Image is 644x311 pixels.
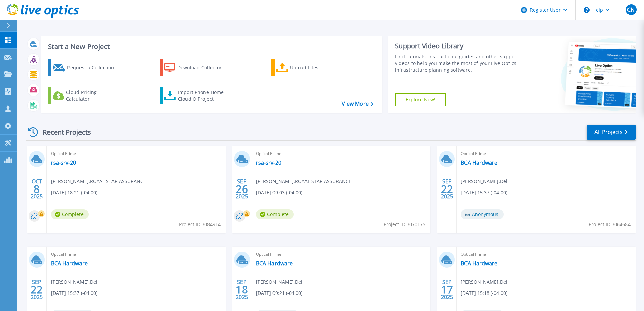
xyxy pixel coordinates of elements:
span: Optical Prime [461,150,632,158]
span: Optical Prime [51,150,222,158]
span: [PERSON_NAME] , Dell [256,278,304,286]
span: [PERSON_NAME] , Dell [461,178,509,185]
a: rsa-srv-20 [51,159,76,166]
a: BCA Hardware [461,159,497,166]
span: [PERSON_NAME] , Dell [461,278,509,286]
div: Download Collector [177,61,231,74]
a: Request a Collection [48,59,123,76]
span: Optical Prime [51,251,222,258]
span: 22 [31,287,43,292]
span: 26 [236,186,248,192]
span: 17 [441,287,453,292]
span: Optical Prime [256,251,427,258]
span: 18 [236,287,248,292]
span: [DATE] 09:21 (-04:00) [256,289,302,297]
a: Cloud Pricing Calculator [48,87,123,104]
div: Import Phone Home CloudIQ Project [178,89,230,102]
h3: Start a New Project [48,43,373,50]
span: Optical Prime [461,251,632,258]
a: BCA Hardware [461,260,497,267]
a: View More [342,101,373,107]
div: OCT 2025 [30,177,43,201]
div: Cloud Pricing Calculator [66,89,120,102]
a: BCA Hardware [256,260,293,267]
span: Project ID: 3084914 [179,221,221,228]
span: [DATE] 18:21 (-04:00) [51,189,97,196]
span: Project ID: 3070175 [384,221,425,228]
a: rsa-srv-20 [256,159,281,166]
div: SEP 2025 [441,177,453,201]
a: All Projects [587,125,636,140]
div: Recent Projects [26,124,100,140]
span: Optical Prime [256,150,427,158]
a: Explore Now! [395,93,446,106]
div: Find tutorials, instructional guides and other support videos to help you make the most of your L... [395,53,521,73]
div: Support Video Library [395,42,521,50]
div: SEP 2025 [30,277,43,302]
span: Anonymous [461,209,504,219]
span: Complete [256,209,294,219]
span: [DATE] 15:37 (-04:00) [461,189,507,196]
div: Request a Collection [67,61,121,74]
span: 8 [34,186,40,192]
div: SEP 2025 [235,177,248,201]
span: Project ID: 3064684 [589,221,631,228]
span: [PERSON_NAME] , ROYAL STAR ASSURANCE [51,178,146,185]
span: CN [627,7,635,12]
span: 22 [441,186,453,192]
a: BCA Hardware [51,260,88,267]
span: [DATE] 15:18 (-04:00) [461,289,507,297]
span: [PERSON_NAME] , Dell [51,278,99,286]
a: Upload Files [271,59,347,76]
span: [DATE] 09:03 (-04:00) [256,189,302,196]
div: Upload Files [290,61,344,74]
div: SEP 2025 [441,277,453,302]
div: SEP 2025 [235,277,248,302]
span: Complete [51,209,89,219]
span: [PERSON_NAME] , ROYAL STAR ASSURANCE [256,178,351,185]
a: Download Collector [160,59,235,76]
span: [DATE] 15:37 (-04:00) [51,289,97,297]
